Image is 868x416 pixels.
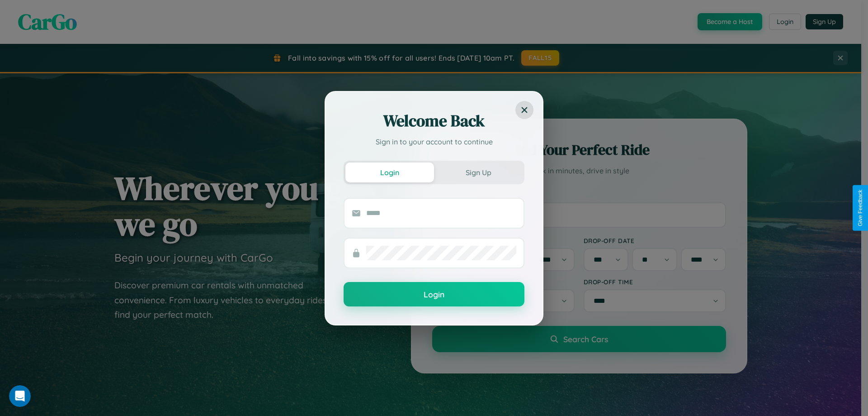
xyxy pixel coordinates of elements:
[345,163,434,182] button: Login
[344,110,524,132] h2: Welcome Back
[9,385,31,407] iframe: Intercom live chat
[344,136,524,147] p: Sign in to your account to continue
[344,282,524,306] button: Login
[857,190,863,226] div: Give Feedback
[434,163,523,182] button: Sign Up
